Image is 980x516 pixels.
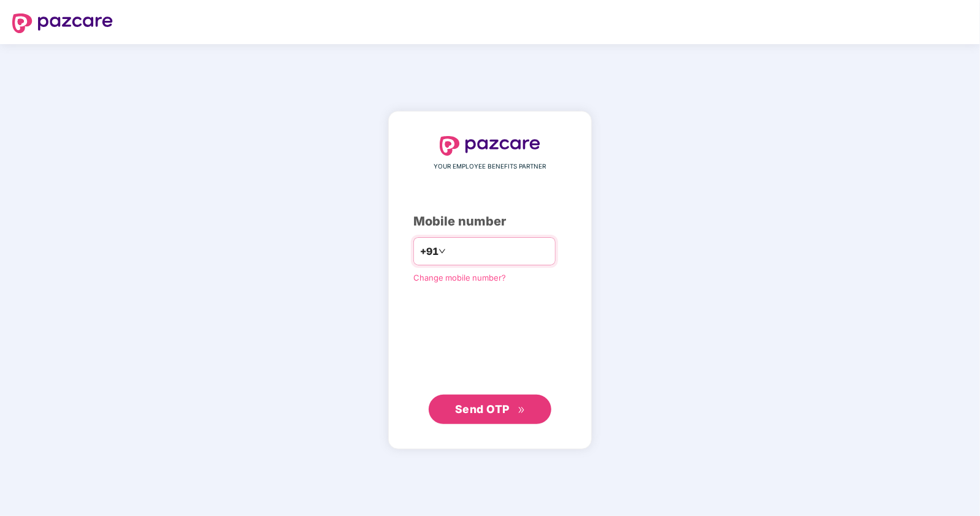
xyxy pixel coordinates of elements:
span: YOUR EMPLOYEE BENEFITS PARTNER [434,162,546,172]
a: Change mobile number? [413,273,506,283]
button: Send OTPdouble-right [429,395,551,424]
span: down [438,248,446,255]
img: logo [440,136,540,156]
span: Send OTP [455,403,510,415]
span: +91 [420,244,438,259]
img: logo [12,13,113,33]
span: double-right [518,406,526,414]
div: Mobile number [413,212,567,231]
